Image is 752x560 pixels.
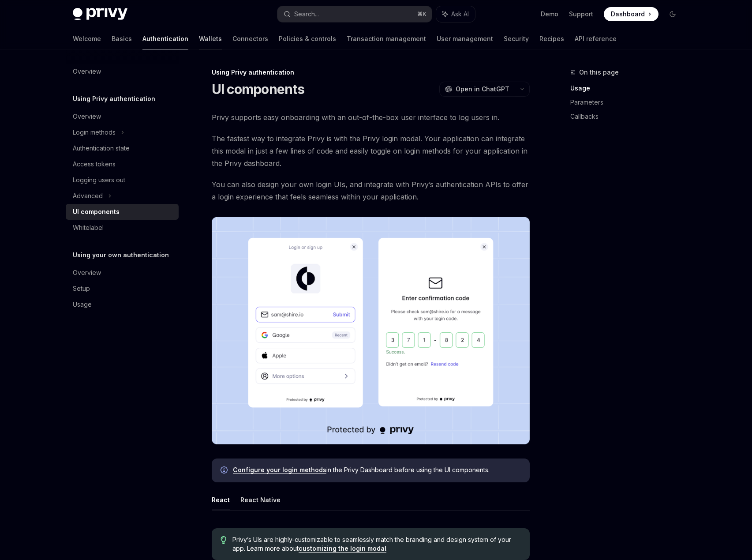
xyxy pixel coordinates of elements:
a: Policies & controls [279,28,336,49]
img: dark logo [73,8,127,20]
a: Recipes [539,28,564,49]
a: API reference [575,28,617,49]
span: Privy supports easy onboarding with an out-of-the-box user interface to log users in. [212,111,530,124]
button: React Native [240,489,281,510]
button: Ask AI [436,6,475,22]
a: Dashboard [604,7,658,21]
a: Overview [66,64,179,79]
a: Security [504,28,529,49]
a: Usage [66,297,179,312]
a: Setup [66,281,179,297]
span: Ask AI [451,10,469,19]
span: Dashboard [611,10,645,19]
div: Advanced [73,191,103,201]
div: Using Privy authentication [212,68,530,77]
span: On this page [579,67,619,78]
div: Search... [294,9,319,19]
div: Authentication state [73,143,130,154]
svg: Tip [221,536,227,544]
h5: Using Privy authentication [73,94,155,104]
a: Connectors [232,28,268,49]
div: Overview [73,267,101,278]
a: Access tokens [66,156,179,172]
div: UI components [73,207,120,217]
a: customizing the login modal [299,545,386,552]
a: Basics [112,28,132,49]
img: images/Onboard.png [212,217,530,444]
a: Overview [66,109,179,124]
div: Login methods [73,127,116,138]
a: Callbacks [570,109,687,124]
span: ⌘ K [417,11,427,18]
button: Toggle dark mode [666,7,680,21]
div: Setup [73,283,90,294]
button: Search...⌘K [277,6,432,22]
a: UI components [66,204,179,220]
h5: Using your own authentication [73,250,169,260]
a: Wallets [199,28,222,49]
a: Logging users out [66,172,179,188]
div: Overview [73,66,101,77]
svg: Info [221,466,229,475]
a: Overview [66,265,179,281]
a: Welcome [73,28,101,49]
div: Whitelabel [73,222,104,233]
button: Open in ChatGPT [439,82,515,97]
button: React [212,489,230,510]
a: Authentication [142,28,188,49]
a: Transaction management [347,28,426,49]
a: Authentication state [66,140,179,156]
a: Support [569,10,593,19]
span: Open in ChatGPT [456,85,509,94]
h1: UI components [212,81,304,97]
a: Parameters [570,95,687,109]
span: You can also design your own login UIs, and integrate with Privy’s authentication APIs to offer a... [212,178,530,203]
span: in the Privy Dashboard before using the UI components. [233,466,521,474]
a: User management [437,28,493,49]
div: Logging users out [73,175,125,185]
div: Access tokens [73,159,116,169]
div: Overview [73,111,101,122]
a: Usage [570,81,687,95]
a: Configure your login methods [233,466,326,474]
span: The fastest way to integrate Privy is with the Privy login modal. Your application can integrate ... [212,132,530,169]
span: Privy’s UIs are highly-customizable to seamlessly match the branding and design system of your ap... [232,535,520,553]
a: Whitelabel [66,220,179,236]
div: Usage [73,299,92,310]
a: Demo [541,10,558,19]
